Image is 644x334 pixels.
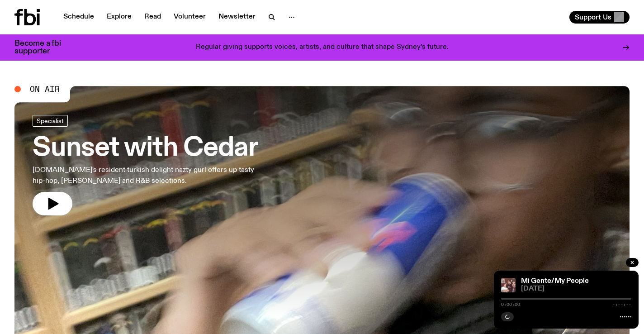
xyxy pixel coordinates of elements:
a: Mi Gente/My People [521,277,589,285]
a: Specialist [33,115,68,127]
a: Volunteer [168,11,211,24]
p: Regular giving supports voices, artists, and culture that shape Sydney’s future. [196,43,449,52]
button: Support Us [569,11,630,24]
a: Newsletter [213,11,261,24]
h3: Sunset with Cedar [33,136,264,161]
span: [DATE] [521,286,631,292]
a: Read [139,11,166,24]
p: [DOMAIN_NAME]'s resident turkish delight nazty gurl offers up tasty hip-hop, [PERSON_NAME] and R&... [33,165,264,186]
span: 0:00:00 [501,302,520,307]
span: Specialist [37,117,64,124]
span: -:--:-- [612,302,631,307]
a: Sunset with Cedar[DOMAIN_NAME]'s resident turkish delight nazty gurl offers up tasty hip-hop, [PE... [33,115,264,215]
h3: Become a fbi supporter [14,40,72,55]
a: Explore [101,11,137,24]
a: Schedule [58,11,99,24]
span: On Air [30,85,60,93]
span: Support Us [575,13,611,21]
